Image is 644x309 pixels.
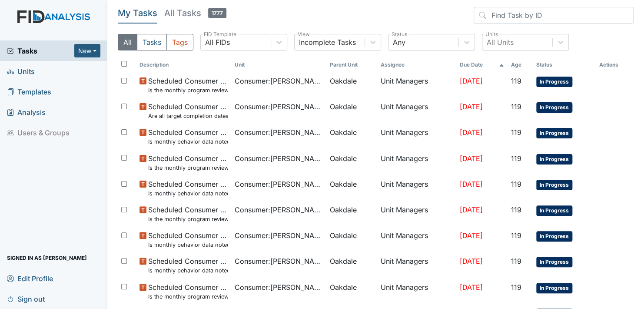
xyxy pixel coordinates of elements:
span: Scheduled Consumer Chart Review Are all target completion dates current (not expired)? [148,101,228,120]
div: Incomplete Tasks [299,37,356,47]
span: Scheduled Consumer Chart Review Is the monthly program review completed by the 15th of the previo... [148,282,228,301]
span: Scheduled Consumer Chart Review Is monthly behavior data noted in Q Review (programmatic reports)? [148,179,228,198]
input: Find Task by ID [474,7,634,24]
span: In Progress [536,102,572,113]
span: [DATE] [460,102,483,111]
span: Scheduled Consumer Chart Review Is monthly behavior data noted in Q Review (programmatic reports)? [148,230,228,249]
span: In Progress [536,283,572,293]
td: Unit Managers [377,252,456,278]
small: Is the monthly program review completed by the 15th of the previous month? [148,215,228,223]
span: Analysis [7,105,46,119]
small: Is monthly behavior data noted in Q Review (programmatic reports)? [148,138,228,146]
span: Consumer : [PERSON_NAME] [235,153,323,164]
span: Consumer : [PERSON_NAME] [235,101,323,112]
button: All [118,34,137,50]
span: Consumer : [PERSON_NAME] [235,179,323,189]
th: Toggle SortBy [456,57,508,72]
span: Units [7,64,35,78]
th: Actions [595,57,634,72]
span: In Progress [536,205,572,216]
div: All Units [487,37,514,47]
td: Unit Managers [377,72,456,98]
span: Oakdale [330,101,357,112]
td: Unit Managers [377,175,456,201]
span: Oakdale [330,153,357,164]
span: Scheduled Consumer Chart Review Is the monthly program review completed by the 15th of the previo... [148,205,228,223]
span: Oakdale [330,282,357,292]
span: In Progress [536,128,572,138]
th: Toggle SortBy [326,57,377,72]
span: Oakdale [330,230,357,241]
span: In Progress [536,154,572,165]
span: In Progress [536,77,572,87]
span: Edit Profile [7,272,53,285]
span: Scheduled Consumer Chart Review Is the monthly program review completed by the 15th of the previo... [148,76,228,94]
button: Tasks [137,34,167,50]
td: Unit Managers [377,201,456,227]
td: Unit Managers [377,98,456,124]
th: Assignee [377,57,456,72]
span: [DATE] [460,205,483,214]
span: [DATE] [460,231,483,240]
span: Signed in as [PERSON_NAME] [7,251,87,265]
small: Is the monthly program review completed by the 15th of the previous month? [148,164,228,172]
span: 119 [511,205,521,214]
div: All FIDs [205,37,230,47]
span: [DATE] [460,154,483,163]
span: 119 [511,77,521,85]
span: Oakdale [330,179,357,189]
span: Consumer : [PERSON_NAME] [235,282,323,292]
span: [DATE] [460,180,483,188]
span: 119 [511,154,521,163]
td: Unit Managers [377,150,456,175]
th: Toggle SortBy [533,57,595,72]
span: Consumer : [PERSON_NAME] [235,256,323,266]
th: Toggle SortBy [508,57,533,72]
th: Toggle SortBy [136,57,231,72]
span: 119 [511,180,521,188]
div: Any [393,37,405,47]
small: Is the monthly program review completed by the 15th of the previous month? [148,292,228,301]
span: 119 [511,231,521,240]
small: Is monthly behavior data noted in Q Review (programmatic reports)? [148,266,228,275]
th: Toggle SortBy [231,57,326,72]
button: New [74,44,100,57]
span: Consumer : [PERSON_NAME] [235,230,323,241]
input: Toggle All Rows Selected [121,61,127,67]
span: [DATE] [460,77,483,85]
h5: My Tasks [118,7,157,19]
span: In Progress [536,231,572,242]
td: Unit Managers [377,227,456,252]
small: Is monthly behavior data noted in Q Review (programmatic reports)? [148,189,228,198]
span: 119 [511,102,521,111]
span: Scheduled Consumer Chart Review Is monthly behavior data noted in Q Review (programmatic reports)? [148,256,228,275]
span: Consumer : [PERSON_NAME] [235,205,323,215]
span: [DATE] [460,257,483,265]
span: In Progress [536,257,572,267]
small: Is monthly behavior data noted in Q Review (programmatic reports)? [148,241,228,249]
span: [DATE] [460,283,483,292]
span: Oakdale [330,127,357,138]
span: Oakdale [330,256,357,266]
span: Consumer : [PERSON_NAME] [235,76,323,86]
div: Type filter [118,34,193,50]
span: [DATE] [460,128,483,137]
small: Are all target completion dates current (not expired)? [148,112,228,120]
small: Is the monthly program review completed by the 15th of the previous month? [148,86,228,94]
span: Templates [7,85,51,98]
span: 119 [511,128,521,137]
span: 1777 [208,8,226,18]
span: 119 [511,257,521,265]
h5: All Tasks [164,7,226,19]
td: Unit Managers [377,279,456,304]
span: Scheduled Consumer Chart Review Is the monthly program review completed by the 15th of the previo... [148,153,228,172]
span: 119 [511,283,521,292]
span: Scheduled Consumer Chart Review Is monthly behavior data noted in Q Review (programmatic reports)? [148,127,228,146]
a: Tasks [7,46,74,56]
span: Oakdale [330,205,357,215]
span: Sign out [7,292,45,306]
span: Consumer : [PERSON_NAME] [235,127,323,138]
span: In Progress [536,180,572,190]
button: Tags [166,34,193,50]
